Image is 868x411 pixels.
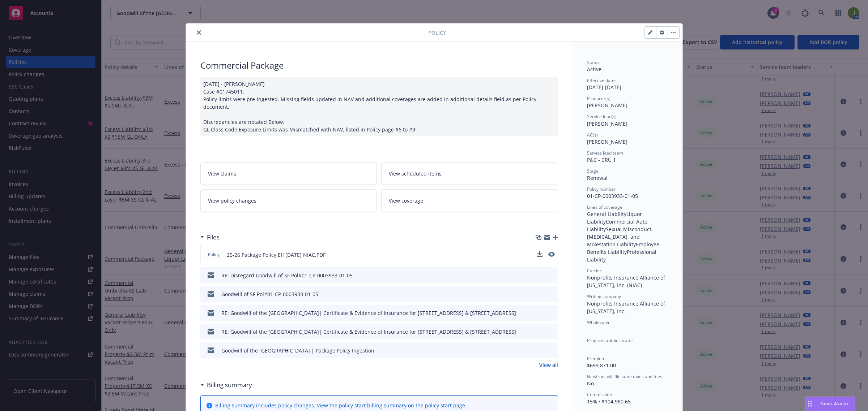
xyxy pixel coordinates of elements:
span: P&C - CRU 1 [587,156,616,163]
button: download file [537,328,543,336]
button: preview file [548,252,555,257]
span: Policy [428,29,446,36]
button: close [195,28,203,37]
div: Commercial Package [200,59,558,72]
span: Renewal [587,174,608,181]
span: Commission [587,391,612,398]
a: View coverage [381,189,558,212]
span: Producer(s) [587,95,610,101]
span: 15% / $104,980.65 [587,398,631,405]
a: View policy changes [200,189,377,212]
button: preview file [548,251,555,259]
div: Goodwill of the [GEOGRAPHIC_DATA] | Package Policy Ingestion [221,347,374,354]
div: Billing summary [200,380,252,390]
span: Nonprofits Insurance Alliance of [US_STATE], Inc. [587,300,667,315]
span: Nova Assist [820,401,849,407]
button: preview file [549,347,555,354]
span: View scheduled items [389,170,442,177]
span: View claims [208,170,236,177]
div: Files [200,233,220,242]
span: $699,871.00 [587,362,616,369]
span: Service lead(s) [587,113,617,120]
button: download file [537,251,542,257]
span: Status [587,59,600,65]
span: No [587,380,594,387]
span: 25-26 Package Policy Eff [DATE] NIAC.PDF [227,251,325,259]
button: download file [537,290,543,298]
button: download file [537,309,543,317]
span: Liquor Liability [587,211,643,225]
span: [PERSON_NAME] [587,138,627,145]
div: RE: Disregard Goodwill of SF Pol#01-CP-0003933-01-05 [221,272,353,279]
span: 01-CP-0003933-01-05 [587,192,638,199]
a: View claims [200,162,377,185]
button: preview file [549,309,555,317]
a: View scheduled items [381,162,558,185]
span: Stage [587,168,599,174]
span: General Liability [587,211,626,217]
span: Writing company [587,293,621,299]
button: preview file [549,328,555,336]
span: Policy [207,251,221,258]
span: Professional Liability [587,248,658,263]
h3: Files [207,233,220,242]
span: - [587,326,589,333]
div: Billing summary includes policy changes. View the policy start billing summary on the . [215,402,467,409]
span: Employee Benefits Liability [587,241,661,255]
button: preview file [549,290,555,298]
span: - [587,344,589,351]
div: [DATE] - [DATE] [587,77,668,91]
span: Active [587,66,601,73]
span: Nonprofits Insurance Alliance of [US_STATE], Inc. (NIAC) [587,274,667,289]
h3: Billing summary [207,380,252,390]
div: RE: Goodwill of the [GEOGRAPHIC_DATA]| Certificate & Evidence of Insurance for [STREET_ADDRESS] &... [221,309,516,317]
span: Sexual Misconduct, [MEDICAL_DATA], and Molestation Liability [587,226,654,248]
div: Goodwill of SF Pol#01-CP-0003933-01-05 [221,290,318,298]
span: Program administrator [587,337,633,343]
div: [DATE] - [PERSON_NAME] Case #01745011: Policy limits were pre-ingested. Missing fields updated in... [200,77,558,136]
span: Lines of coverage [587,204,622,210]
a: View all [539,361,558,369]
button: download file [537,272,543,279]
span: Effective dates [587,77,617,83]
span: [PERSON_NAME] [587,120,627,127]
a: policy start page [425,402,465,409]
span: Commercial Auto Liability [587,218,649,233]
span: Policy number [587,186,616,192]
button: download file [537,251,542,259]
div: RE: Goodwill of the [GEOGRAPHIC_DATA]| Certificate & Evidence of Insurance for [STREET_ADDRESS] &... [221,328,516,336]
button: preview file [549,272,555,279]
span: Premium [587,355,605,362]
span: Newfront will file state taxes and fees [587,373,662,380]
span: View policy changes [208,197,256,204]
button: download file [537,347,543,354]
span: [PERSON_NAME] [587,102,627,109]
span: AC(s) [587,132,598,138]
div: Drag to move [805,397,814,411]
span: Carrier [587,268,601,274]
button: Nova Assist [805,397,855,411]
span: View coverage [389,197,423,204]
span: Wholesaler [587,319,610,325]
span: Service lead team [587,150,623,156]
